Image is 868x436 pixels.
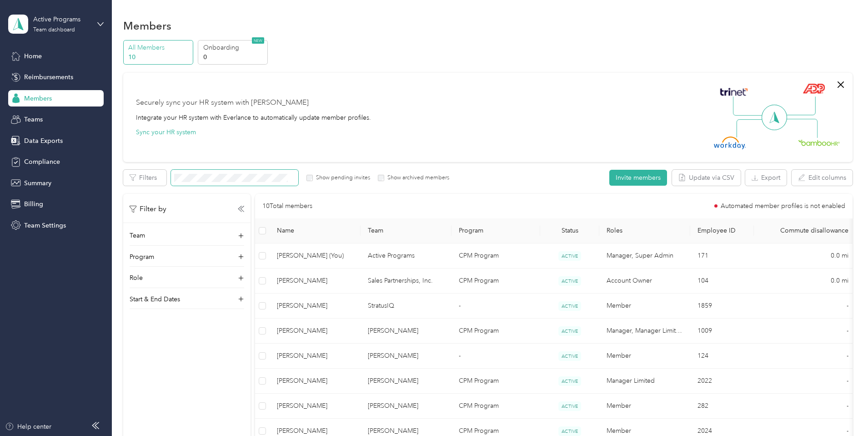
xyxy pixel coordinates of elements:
td: 2022 [690,369,754,394]
th: Program [452,218,540,243]
td: Manager, Super Admin [599,243,690,269]
td: CPM Program [452,394,540,419]
td: - [754,294,856,319]
img: Line Left Down [736,119,768,137]
td: - [754,394,856,419]
td: 171 [690,243,754,269]
span: [PERSON_NAME] [277,401,353,411]
span: Data Exports [24,136,63,146]
p: Onboarding [203,43,265,52]
td: 124 [690,344,754,369]
div: Active Programs [33,15,90,24]
td: Timothy Tilton [270,294,361,319]
button: Edit columns [792,170,853,186]
span: Name [277,227,353,234]
td: 0.0 mi [754,243,856,269]
button: Sync your HR system [136,127,196,137]
p: 10 [128,52,190,62]
span: ACTIVE [558,301,581,311]
span: Members [24,94,52,103]
button: Update via CSV [672,170,741,186]
label: Show archived members [384,174,449,182]
p: All Members [128,43,190,52]
td: Steve Lusky [270,344,361,369]
td: 104 [690,269,754,294]
td: Greif [361,394,452,419]
td: StratusIQ [361,294,452,319]
img: Line Right Down [786,119,818,138]
span: [PERSON_NAME] (You) [277,251,353,261]
p: Team [130,231,145,240]
img: Workday [714,137,746,149]
p: Start & End Dates [130,294,180,304]
img: Trinet [718,86,750,98]
p: 0 [203,52,265,62]
td: 1009 [690,319,754,344]
td: De Davis [270,369,361,394]
span: Compliance [24,157,60,167]
span: Team Settings [24,221,66,230]
img: Line Left Up [733,96,765,116]
td: Account Owner [599,269,690,294]
th: Name [270,218,361,243]
td: CPM Program [452,269,540,294]
td: CPM Program [452,369,540,394]
td: - [452,294,540,319]
span: Reimbursements [24,72,73,82]
span: [PERSON_NAME] [277,376,353,386]
td: Manager, Manager Limited [599,319,690,344]
span: ACTIVE [558,376,581,386]
img: Line Right Up [784,96,816,116]
span: ACTIVE [558,351,581,361]
span: ACTIVE [558,251,581,261]
span: Summary [24,178,51,188]
span: Teams [24,115,43,124]
span: ACTIVE [558,426,581,436]
th: Status [540,218,599,243]
td: Greif [361,369,452,394]
h1: Members [123,21,171,30]
span: ACTIVE [558,401,581,411]
td: 282 [690,394,754,419]
th: Commute disallowance [754,218,856,243]
span: Billing [24,199,43,209]
button: Export [745,170,787,186]
div: Integrate your HR system with Everlance to automatically update member profiles. [136,113,371,122]
img: ADP [803,83,825,94]
span: Home [24,51,42,61]
span: NEW [252,37,264,44]
span: Automated member profiles is not enabled [721,203,845,209]
td: CPM Program [452,243,540,269]
th: Employee ID [690,218,754,243]
p: Program [130,252,154,262]
td: Willard Dean [270,394,361,419]
td: Member [599,294,690,319]
span: [PERSON_NAME] [277,276,353,286]
img: BambooHR [798,139,840,146]
p: 10 Total members [262,201,312,211]
td: Jay Graves [270,319,361,344]
td: Greif [361,319,452,344]
span: ACTIVE [558,326,581,336]
button: Invite members [609,170,667,186]
th: Roles [599,218,690,243]
td: Orion Wiseman [270,269,361,294]
button: Help center [5,422,51,431]
span: [PERSON_NAME] [277,351,353,361]
iframe: Everlance-gr Chat Button Frame [817,385,868,436]
td: Member [599,394,690,419]
td: - [754,319,856,344]
td: Active Programs [361,243,452,269]
td: - [754,344,856,369]
td: - [452,344,540,369]
td: - [754,369,856,394]
th: Team [361,218,452,243]
td: 1859 [690,294,754,319]
label: Show pending invites [313,174,370,182]
span: [PERSON_NAME] [277,426,353,436]
p: Role [130,273,143,283]
p: Filter by [130,203,166,215]
td: Member [599,344,690,369]
td: 0.0 mi [754,269,856,294]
